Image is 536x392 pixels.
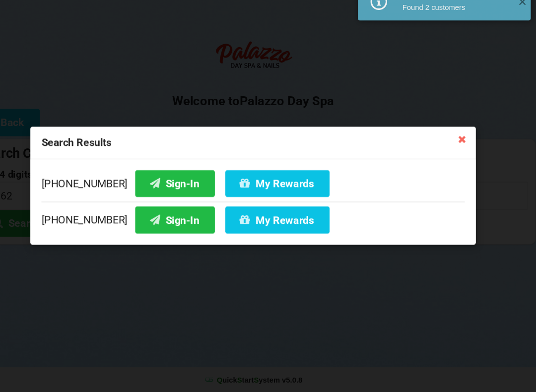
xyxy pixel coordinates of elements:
div: [PHONE_NUMBER] [67,181,469,211]
div: Search Results [57,140,479,171]
button: My Rewards [242,216,340,241]
div: [PHONE_NUMBER] [67,211,469,241]
div: Search Results [409,10,511,20]
button: Sign-In [156,181,232,206]
button: Sign-In [156,216,232,241]
div: Found 2 customers [409,22,511,32]
button: My Rewards [242,181,340,206]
